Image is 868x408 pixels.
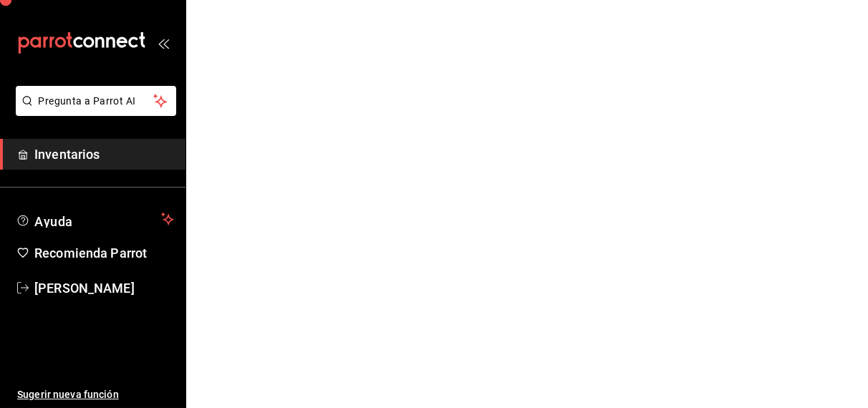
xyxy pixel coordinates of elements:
[16,86,176,116] button: Pregunta a Parrot AI
[158,37,169,49] button: open_drawer_menu
[17,387,174,402] span: Sugerir nueva función
[34,145,174,164] span: Inventarios
[34,243,174,263] span: Recomienda Parrot
[34,278,174,298] span: [PERSON_NAME]
[39,94,154,109] span: Pregunta a Parrot AI
[10,104,176,119] a: Pregunta a Parrot AI
[34,210,155,228] span: Ayuda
